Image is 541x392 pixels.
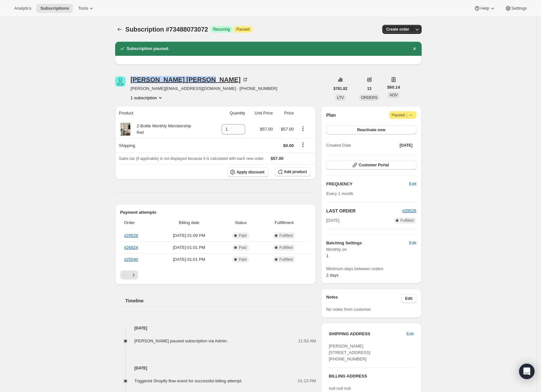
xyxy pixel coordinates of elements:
button: Dismiss notification [410,44,419,53]
span: Add product [284,169,307,174]
span: [DATE] · 01:01 PM [158,256,220,263]
span: Sales tax (if applicable) is not displayed because it is calculated with each new order. [119,156,265,161]
span: Paused [236,27,250,32]
a: #25040 [124,257,138,262]
span: [DATE] · 01:01 PM [158,244,220,251]
span: [DATE] · 01:09 PM [158,232,220,239]
th: Shipping [115,138,213,152]
h4: [DATE] [115,365,316,371]
span: Fulfilled [279,245,293,250]
span: Status [224,220,257,226]
div: 2-Bottle Monthly Membership [132,123,191,136]
span: $781.82 [334,86,347,91]
button: Next [129,270,138,279]
span: $57.00 [271,156,284,161]
span: Triggered Shopify flow event for successful billing attempt. [135,378,243,383]
h2: Timeline [125,298,316,304]
h2: Plan [326,112,336,118]
span: ORDERS [361,95,377,100]
span: Monthly on [326,246,416,253]
span: Reactivate now [357,127,385,132]
button: Apply discount [227,167,268,177]
span: Subscription #73488073072 [125,26,208,33]
span: 11:53 AM [298,338,316,344]
button: Product actions [131,94,164,101]
button: Reactivate now [326,125,416,134]
span: Every 1 month [326,191,353,196]
span: [DATE] [400,143,413,148]
h2: LAST ORDER [326,208,402,214]
h2: Payment attempts [120,209,311,216]
span: Fulfilled [400,218,414,223]
span: Customer Portal [359,162,389,168]
nav: Pagination [120,270,311,279]
span: [PERSON_NAME] [STREET_ADDRESS] [PHONE_NUMBER] [329,344,370,361]
span: LTV [337,95,344,100]
span: Christina McGuire [115,76,125,87]
button: Edit [405,238,420,248]
button: Subscriptions [36,4,73,13]
span: $57.00 [281,127,294,132]
span: | [406,113,407,118]
span: Help [480,6,489,11]
span: Billing date [158,220,220,226]
th: Product [115,106,213,120]
h6: Batching Settings [326,240,409,246]
span: No notes from customer [326,307,371,312]
span: [PERSON_NAME] paused subscription via Admin. [135,338,228,343]
th: Quantity [213,106,247,120]
small: Red [137,130,144,135]
span: Paid [239,245,246,250]
span: Edit [405,296,413,301]
h3: Notes [326,294,401,303]
button: Subscriptions [115,25,124,34]
button: Customer Portal [326,161,416,170]
span: Edit [409,181,416,187]
button: Edit [405,179,420,189]
span: AOV [389,93,397,97]
h4: [DATE] [115,325,316,331]
span: Minimum days between orders [326,266,416,272]
span: Create order [386,27,409,32]
button: Shipping actions [298,141,308,148]
button: 13 [363,84,375,93]
th: Unit Price [247,106,275,120]
span: [PERSON_NAME][EMAIL_ADDRESS][DOMAIN_NAME] · [PHONE_NUMBER] [131,85,277,92]
span: 13 [367,86,371,91]
span: Paused [392,112,414,118]
h3: BILLING ADDRESS [329,373,414,379]
span: Edit [409,240,416,246]
div: Open Intercom Messenger [519,364,535,379]
button: Add product [275,167,311,176]
a: #29526 [124,233,138,238]
button: Analytics [10,4,35,13]
span: Created Date [326,142,351,149]
button: Help [470,4,499,13]
button: Tools [74,4,98,13]
span: 01:13 PM [298,378,316,384]
a: #26824 [124,245,138,250]
h2: FREQUENCY [326,181,409,187]
span: Fulfillment [261,220,307,226]
th: Price [275,106,296,120]
th: Order [120,216,156,230]
span: Settings [511,6,527,11]
span: [DATE] [326,217,339,224]
span: $60.14 [387,84,400,91]
a: #29526 [402,208,416,213]
button: $781.82 [330,84,351,93]
span: Recurring [213,27,230,32]
button: Product actions [298,125,308,132]
span: 1 [326,253,328,258]
span: Analytics [14,6,31,11]
span: Fulfilled [279,257,293,262]
button: Edit [403,329,417,339]
span: 2 days [326,273,338,278]
button: Settings [501,4,531,13]
span: $57.00 [260,127,273,132]
button: Edit [401,294,416,303]
span: Paid [239,233,246,238]
span: Tools [78,6,88,11]
h2: Subscription paused. [127,45,169,52]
